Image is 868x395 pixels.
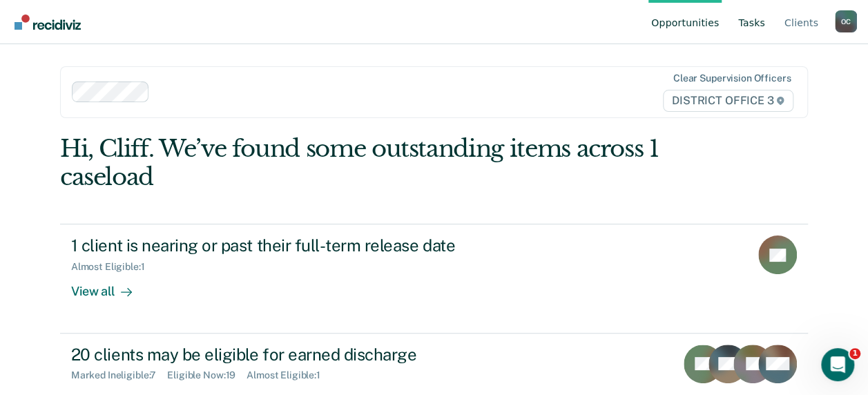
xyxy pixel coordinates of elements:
[71,273,148,300] div: View all
[71,235,556,256] div: 1 client is nearing or past their full-term release date
[835,10,857,32] div: O C
[71,261,156,273] div: Almost Eligible : 1
[167,369,247,381] div: Eligible Now : 19
[663,90,793,112] span: DISTRICT OFFICE 3
[60,224,808,333] a: 1 client is nearing or past their full-term release dateAlmost Eligible:1View all
[71,369,167,381] div: Marked Ineligible : 7
[821,348,854,381] iframe: Intercom live chat
[60,135,659,191] div: Hi, Cliff. We’ve found some outstanding items across 1 caseload
[15,15,81,30] img: Recidiviz
[247,369,331,381] div: Almost Eligible : 1
[849,348,860,359] span: 1
[673,73,791,84] div: Clear supervision officers
[71,345,556,365] div: 20 clients may be eligible for earned discharge
[835,10,857,32] button: Profile dropdown button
